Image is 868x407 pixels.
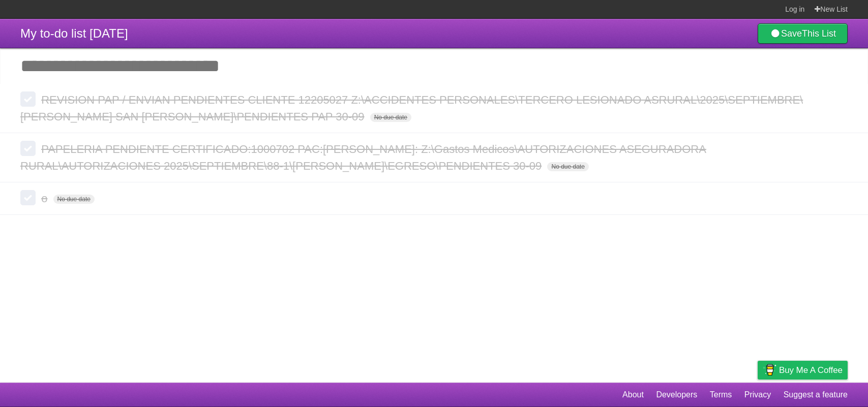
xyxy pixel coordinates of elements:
[53,195,95,204] span: No due date
[710,385,732,404] a: Terms
[622,385,644,404] a: About
[744,385,771,404] a: Privacy
[547,162,588,171] span: No due date
[763,361,776,379] img: Buy me a coffee
[656,385,697,404] a: Developers
[20,91,36,107] label: Done
[370,113,411,122] span: No due date
[41,192,50,205] span: o
[758,23,848,44] a: SaveThis List
[20,26,128,40] span: My to-do list [DATE]
[779,361,843,379] span: Buy me a coffee
[20,190,36,205] label: Done
[20,93,803,123] span: REVISION PAP / ENVIAN PENDIENTES CLIENTE 12205027 Z:\ACCIDENTES PERSONALES\TERCERO LESIONADO ASRU...
[784,385,848,404] a: Suggest a feature
[20,141,36,156] label: Done
[802,28,836,39] b: This List
[758,361,848,380] a: Buy me a coffee
[20,143,706,172] span: PAPELERIA PENDIENTE CERTIFICADO:1000702 PAC:[PERSON_NAME]: Z:\Gastos Medicos\AUTORIZACIONES ASEGU...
